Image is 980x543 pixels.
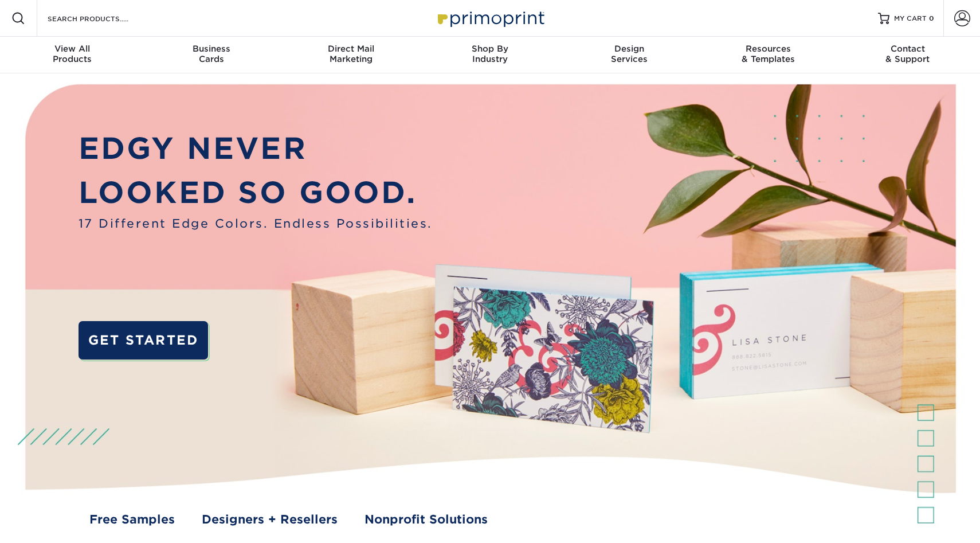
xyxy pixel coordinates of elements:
[838,44,977,54] span: Contact
[699,37,838,73] a: Resources& Templates
[433,6,547,30] img: Primoprint
[559,37,699,73] a: DesignServices
[3,37,142,73] a: View AllProducts
[281,37,421,73] a: Direct MailMarketing
[838,44,977,64] div: & Support
[421,44,560,64] div: Industry
[79,127,433,171] p: EDGY NEVER
[89,511,175,529] a: Free Samples
[79,171,433,215] p: LOOKED SO GOOD.
[46,11,158,25] input: SEARCH PRODUCTS.....
[699,44,838,54] span: Resources
[142,37,281,73] a: BusinessCards
[838,37,977,73] a: Contact& Support
[142,44,281,64] div: Cards
[364,511,488,529] a: Nonprofit Solutions
[79,215,433,233] span: 17 Different Edge Colors. Endless Possibilities.
[894,14,927,24] span: MY CART
[3,44,142,64] div: Products
[281,44,421,54] span: Direct Mail
[202,511,338,529] a: Designers + Resellers
[559,44,699,54] span: Design
[559,44,699,64] div: Services
[421,37,560,73] a: Shop ByIndustry
[3,44,142,54] span: View All
[421,44,560,54] span: Shop By
[79,321,209,360] a: GET STARTED
[281,44,421,64] div: Marketing
[142,44,281,54] span: Business
[699,44,838,64] div: & Templates
[929,14,934,22] span: 0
